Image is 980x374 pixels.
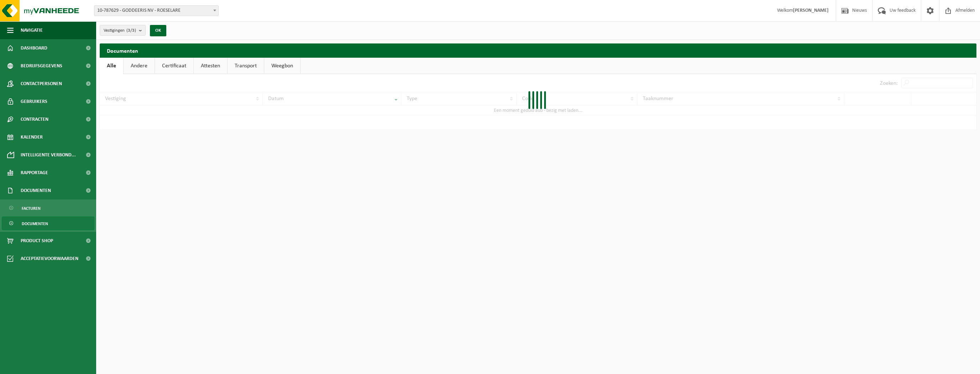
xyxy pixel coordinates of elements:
span: Rapportage [21,164,48,182]
span: Acceptatievoorwaarden [21,250,78,267]
span: Navigatie [21,21,43,39]
button: Vestigingen(3/3) [100,25,146,36]
strong: [PERSON_NAME] [793,8,829,13]
a: Weegbon [264,58,300,74]
a: Transport [228,58,264,74]
span: Dashboard [21,39,47,57]
a: Attesten [194,58,227,74]
span: Kalender [21,128,43,146]
button: OK [150,25,166,36]
span: Contracten [21,110,48,128]
h2: Documenten [100,43,976,57]
span: Contactpersonen [21,75,62,93]
span: 10-787629 - GODDEERIS NV - ROESELARE [94,6,218,16]
a: Facturen [2,201,94,215]
span: Bedrijfsgegevens [21,57,62,75]
a: Documenten [2,217,94,230]
span: Documenten [22,217,48,230]
span: Intelligente verbond... [21,146,76,164]
span: Product Shop [21,232,53,250]
span: Gebruikers [21,93,47,110]
span: Vestigingen [104,25,136,36]
span: Facturen [22,202,41,215]
a: Alle [100,58,123,74]
count: (3/3) [126,28,136,33]
a: Andere [124,58,155,74]
span: Documenten [21,182,51,199]
a: Certificaat [155,58,193,74]
span: 10-787629 - GODDEERIS NV - ROESELARE [94,5,219,16]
